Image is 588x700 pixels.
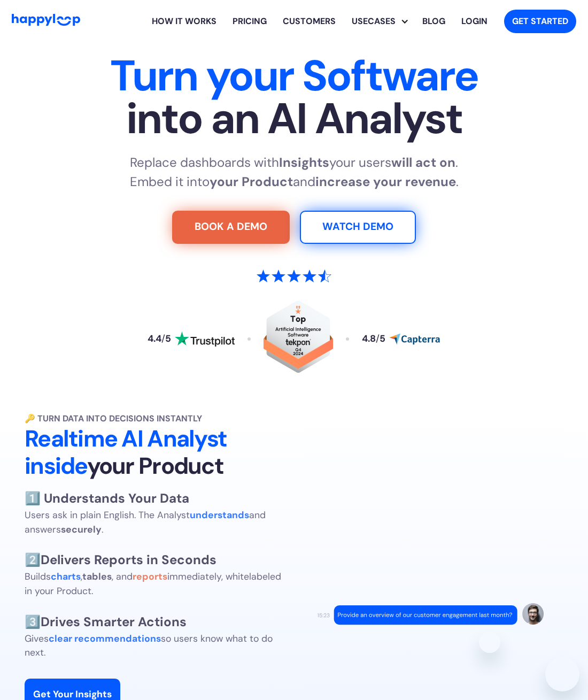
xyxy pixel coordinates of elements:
strong: clear recommendations [49,633,161,644]
div: 4.8 5 [362,334,385,344]
span: 3️⃣ [25,613,187,630]
iframe: Close message [479,632,500,653]
p: Replace dashboards with your users . Embed it into and . [130,153,459,191]
strong: understands [190,509,249,521]
span: into an AI Analyst [12,97,576,140]
strong: tables [82,571,112,582]
strong: Insights [279,154,329,171]
a: Go to Home Page [12,14,80,29]
a: Read reviews about HappyLoop on Trustpilot [148,332,234,347]
div: Usecases [352,4,414,39]
a: Read reviews about HappyLoop on Tekpon [264,301,333,378]
span: Users ask in plain English. The Analyst and answers . [25,509,266,535]
strong: increase your revenue [315,173,456,190]
a: Learn how HappyLoop works [275,4,344,39]
a: Log in to your HappyLoop account [453,4,496,39]
a: Try For Free [172,211,290,244]
strong: reports [133,571,167,582]
a: Learn how HappyLoop works [144,4,225,39]
span: 2️⃣ [25,551,216,568]
strong: Delivers Reports in Seconds [41,551,216,568]
span: / [161,333,165,344]
div: Usecases [344,15,404,28]
strong: 1️⃣ Understands Your Data [25,490,189,506]
strong: Drives Smarter Actions [41,613,187,630]
strong: your Product [210,173,293,190]
a: Read reviews about HappyLoop on Capterra [362,333,440,345]
div: Explore HappyLoop use cases [344,4,414,39]
a: Get started with HappyLoop [504,10,576,33]
iframe: Button to launch messaging window [545,657,579,691]
strong: will act on [391,154,455,171]
strong: 🔑 Turn Data into Decisions Instantly [25,413,202,424]
h1: Turn your Software [12,55,576,140]
a: Watch Demo [300,211,416,244]
a: View HappyLoop pricing plans [225,4,275,39]
span: / [376,333,380,344]
p: Builds , , and immediately, whitelabeled in your Product. Gives so users know what to do next. [25,489,281,659]
strong: charts [51,571,81,582]
h2: Realtime AI Analyst inside [25,425,283,481]
img: HappyLoop Logo [12,14,80,26]
span: your Product [87,451,223,481]
a: Visit the HappyLoop blog for insights [414,4,453,39]
div: 4.4 5 [148,334,171,344]
strong: securely [61,524,102,535]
